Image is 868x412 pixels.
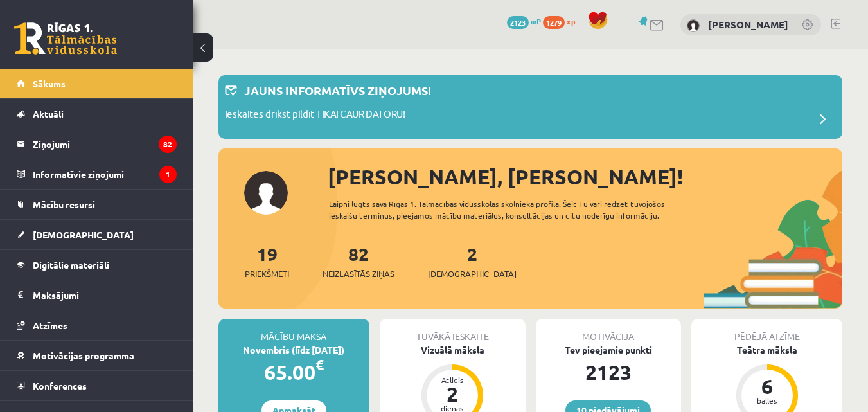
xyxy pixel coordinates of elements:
legend: Ziņojumi [33,129,177,159]
a: Jauns informatīvs ziņojums! Ieskaites drīkst pildīt TIKAI CAUR DATORU! [225,82,836,132]
div: dienas [433,404,472,412]
div: 2123 [536,357,682,388]
span: [DEMOGRAPHIC_DATA] [428,267,517,280]
span: Konferences [33,380,87,391]
span: xp [567,16,575,26]
a: Sākums [17,69,177,98]
p: Ieskaites drīkst pildīt TIKAI CAUR DATORU! [225,107,405,125]
legend: Maksājumi [33,280,177,310]
a: 19Priekšmeti [245,242,289,280]
div: Novembris (līdz [DATE]) [218,343,369,357]
span: Sākums [33,78,66,89]
i: 82 [159,136,177,153]
div: Atlicis [433,376,472,384]
legend: Informatīvie ziņojumi [33,159,177,189]
div: Vizuālā māksla [380,343,526,357]
div: Tev pieejamie punkti [536,343,682,357]
a: Informatīvie ziņojumi1 [17,159,177,189]
a: [DEMOGRAPHIC_DATA] [17,220,177,249]
img: Jurijs Zverevs [687,19,700,32]
div: Motivācija [536,319,682,343]
a: 2[DEMOGRAPHIC_DATA] [428,242,517,280]
div: Pēdējā atzīme [691,319,842,343]
a: Konferences [17,371,177,400]
span: Atzīmes [33,319,67,331]
div: Teātra māksla [691,343,842,357]
div: 65.00 [218,357,369,388]
a: 2123 mP [507,16,541,26]
a: Ziņojumi82 [17,129,177,159]
a: Motivācijas programma [17,341,177,370]
a: 82Neizlasītās ziņas [323,242,394,280]
span: mP [531,16,541,26]
span: 1279 [543,16,565,29]
div: 2 [433,384,472,404]
span: 2123 [507,16,529,29]
a: Rīgas 1. Tālmācības vidusskola [14,22,117,55]
div: Tuvākā ieskaite [380,319,526,343]
span: Motivācijas programma [33,350,134,361]
span: Aktuāli [33,108,64,120]
a: [PERSON_NAME] [708,18,788,31]
div: balles [748,397,786,404]
div: Laipni lūgts savā Rīgas 1. Tālmācības vidusskolas skolnieka profilā. Šeit Tu vari redzēt tuvojošo... [329,198,704,221]
span: Digitālie materiāli [33,259,109,271]
span: € [315,355,324,374]
div: [PERSON_NAME], [PERSON_NAME]! [328,161,842,192]
span: [DEMOGRAPHIC_DATA] [33,229,134,240]
i: 1 [159,166,177,183]
a: Aktuāli [17,99,177,129]
p: Jauns informatīvs ziņojums! [244,82,431,99]
div: 6 [748,376,786,397]
div: Mācību maksa [218,319,369,343]
span: Priekšmeti [245,267,289,280]
span: Mācību resursi [33,199,95,210]
a: 1279 xp [543,16,581,26]
span: Neizlasītās ziņas [323,267,394,280]
a: Digitālie materiāli [17,250,177,280]
a: Mācību resursi [17,190,177,219]
a: Maksājumi [17,280,177,310]
a: Atzīmes [17,310,177,340]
